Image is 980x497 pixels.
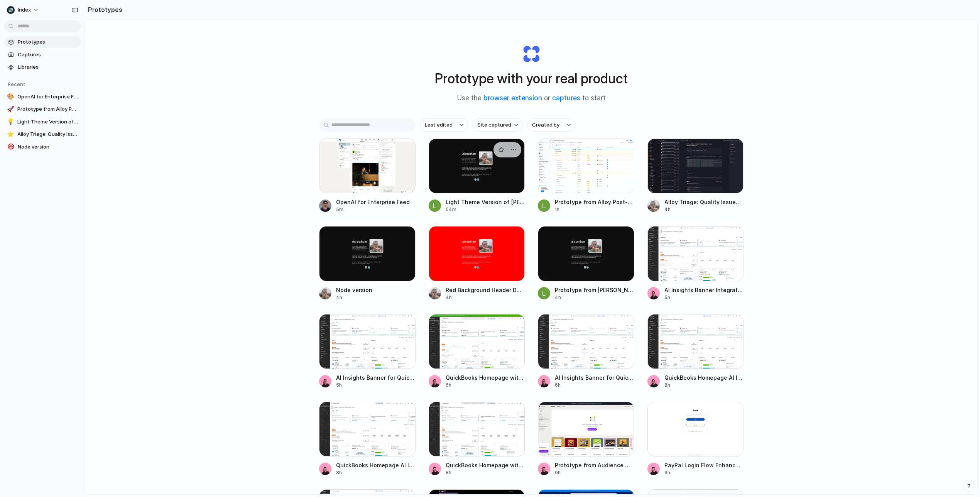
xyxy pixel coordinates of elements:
[555,382,634,389] div: 6h
[4,4,43,16] button: Index
[7,93,14,101] div: 🎨
[555,461,634,469] span: Prototype from Audience Growth & Engagement
[319,226,416,301] a: Node versionNode version4h
[538,139,634,213] a: Prototype from Alloy Post-Launch RoadmapPrototype from Alloy Post-Launch Roadmap1h
[319,314,416,389] a: AI Insights Banner for QuickBooks HomepageAI Insights Banner for QuickBooks Homepage5h
[664,374,744,382] span: QuickBooks Homepage AI Insights Banner
[8,81,25,87] span: Recent
[664,461,744,469] span: PayPal Login Flow Enhancement
[319,402,416,476] a: QuickBooks Homepage AI Insights BannerQuickBooks Homepage AI Insights Banner8h
[336,206,416,213] div: 5m
[555,206,634,213] div: 1h
[7,118,14,126] div: 💡
[18,6,31,14] span: Index
[538,314,634,389] a: AI Insights Banner for QuickBooks HomepageAI Insights Banner for QuickBooks Homepage6h
[336,374,416,382] span: AI Insights Banner for QuickBooks Homepage
[446,198,525,206] span: Light Theme Version of [PERSON_NAME] Headings
[446,469,525,476] div: 8h
[555,469,634,476] div: 9h
[7,143,15,151] div: 🎯
[429,402,525,476] a: QuickBooks Homepage with AI Insights BannerQuickBooks Homepage with AI Insights Banner8h
[17,118,78,126] span: Light Theme Version of [PERSON_NAME] Headings
[664,206,744,213] div: 4h
[664,469,744,476] div: 9h
[85,5,122,14] h2: Prototypes
[664,294,744,301] div: 5h
[647,226,744,301] a: AI Insights Banner IntegrationAI Insights Banner Integration5h
[538,402,634,476] a: Prototype from Audience Growth & EngagementPrototype from Audience Growth & Engagement9h
[457,93,606,103] span: Use the or to start
[429,139,525,213] a: Light Theme Version of Leo Denham HeadingsLight Theme Version of [PERSON_NAME] Headings54m
[446,294,525,301] div: 4h
[446,286,525,294] span: Red Background Header Design
[555,294,634,301] div: 4h
[429,226,525,301] a: Red Background Header DesignRed Background Header Design4h
[647,314,744,389] a: QuickBooks Homepage AI Insights BannerQuickBooks Homepage AI Insights Banner8h
[647,139,744,213] a: Alloy Triage: Quality Issues Sidebar InteractionAlloy Triage: Quality Issues Sidebar Interaction4h
[435,68,628,89] h1: Prototype with your real product
[664,198,744,206] span: Alloy Triage: Quality Issues Sidebar Interaction
[17,93,78,101] span: OpenAI for Enterprise Feed
[555,286,634,294] span: Prototype from [PERSON_NAME] Headings v6
[17,130,78,138] span: Alloy Triage: Quality Issues Sidebar Interaction
[477,121,511,129] span: Site captured
[4,128,81,140] a: ⭐Alloy Triage: Quality Issues Sidebar Interaction
[552,94,580,102] a: captures
[336,461,416,469] span: QuickBooks Homepage AI Insights Banner
[7,105,14,113] div: 🚀
[532,121,559,129] span: Created by
[647,402,744,476] a: PayPal Login Flow EnhancementPayPal Login Flow Enhancement9h
[555,374,634,382] span: AI Insights Banner for QuickBooks Homepage
[18,143,78,151] span: Node version
[4,61,81,73] a: Libraries
[18,51,78,59] span: Captures
[446,461,525,469] span: QuickBooks Homepage with AI Insights Banner
[527,118,575,132] button: Created by
[429,314,525,389] a: QuickBooks Homepage with AI Insights BannerQuickBooks Homepage with AI Insights Banner6h
[483,94,542,102] a: browser extension
[336,286,416,294] span: Node version
[336,382,416,389] div: 5h
[446,374,525,382] span: QuickBooks Homepage with AI Insights Banner
[473,118,523,132] button: Site captured
[446,206,525,213] div: 54m
[18,38,78,46] span: Prototypes
[336,294,416,301] div: 4h
[17,105,78,113] span: Prototype from Alloy Post-Launch Roadmap
[664,382,744,389] div: 8h
[538,226,634,301] a: Prototype from Leo Denham Headings v6Prototype from [PERSON_NAME] Headings v64h
[4,116,81,128] a: 💡Light Theme Version of [PERSON_NAME] Headings
[4,103,81,115] a: 🚀Prototype from Alloy Post-Launch Roadmap
[446,382,525,389] div: 6h
[319,139,416,213] a: OpenAI for Enterprise FeedOpenAI for Enterprise Feed5m
[555,198,634,206] span: Prototype from Alloy Post-Launch Roadmap
[420,118,468,132] button: Last edited
[7,130,14,138] div: ⭐
[336,469,416,476] div: 8h
[18,63,78,71] span: Libraries
[4,141,81,153] a: 🎯Node version
[336,198,416,206] span: OpenAI for Enterprise Feed
[4,91,81,103] a: 🎨OpenAI for Enterprise Feed
[664,286,744,294] span: AI Insights Banner Integration
[4,36,81,48] a: Prototypes
[425,121,453,129] span: Last edited
[4,49,81,61] a: Captures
